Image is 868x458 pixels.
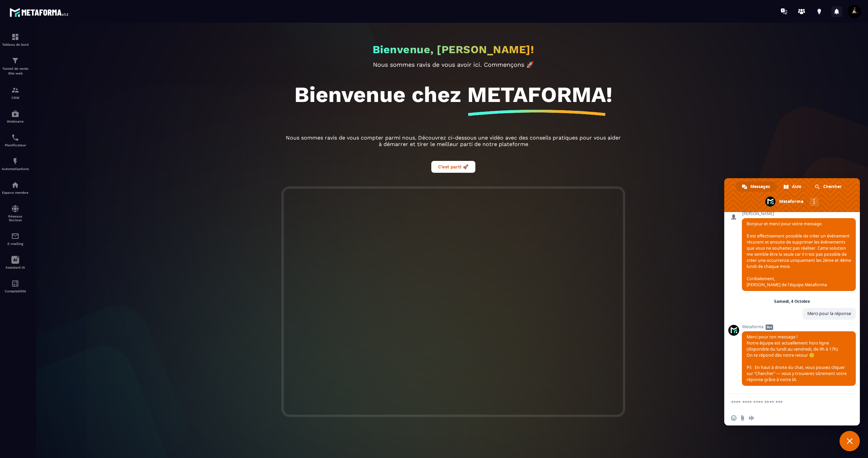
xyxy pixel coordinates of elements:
span: Envoyer un fichier [740,415,745,421]
img: automations [11,157,19,165]
span: Insérer un emoji [731,415,736,421]
a: formationformationCRM [2,81,29,105]
p: Webinaire [2,120,29,123]
p: Tableau de bord [2,43,29,46]
p: Assistant IA [2,266,29,269]
h1: Bienvenue chez METAFORMA! [294,82,612,107]
a: Assistant IA [2,251,29,274]
h2: Bienvenue, [PERSON_NAME]! [373,43,534,56]
span: Chercher [823,182,842,192]
a: emailemailE-mailing [2,227,29,251]
img: scheduler [11,133,19,142]
span: Merci pour ton message ! Notre équipe est actuellement hors ligne (disponible du lundi au vendred... [747,334,847,382]
a: formationformationTableau de bord [2,28,29,51]
p: Nous sommes ravis de vous avoir ici. Commençons 🚀 [284,61,623,68]
button: C’est parti 🚀 [431,161,475,173]
span: Bonjour et merci pour votre message. Il est effectivement possible de créer un évènement récurent... [747,221,851,288]
p: E-mailing [2,242,29,246]
div: Aide [777,182,808,192]
span: Metaforma [742,325,856,329]
div: Chercher [809,182,848,192]
span: Aide [792,182,801,192]
a: automationsautomationsWebinaire [2,105,29,128]
img: formation [11,86,19,94]
a: social-networksocial-networkRéseaux Sociaux [2,200,29,227]
a: C’est parti 🚀 [431,163,475,170]
a: accountantaccountantComptabilité [2,274,29,298]
div: Autres canaux [810,197,819,206]
p: Comptabilité [2,289,29,293]
span: Merci pour la réponse [807,311,851,316]
textarea: Entrez votre message... [731,399,838,405]
img: logo [9,6,71,19]
div: Samedi, 4 Octobre [774,299,810,304]
img: accountant [11,279,19,288]
span: Bot [766,325,773,330]
p: Nous sommes ravis de vous compter parmi nous. Découvrez ci-dessous une vidéo avec des conseils pr... [284,134,623,147]
img: formation [11,57,19,65]
span: Message audio [749,415,754,421]
img: social-network [11,205,19,213]
a: automationsautomationsEspace membre [2,176,29,200]
img: automations [11,110,19,118]
p: Planificateur [2,143,29,147]
p: Espace membre [2,191,29,194]
div: Messages [736,182,777,192]
div: Fermer le chat [840,431,860,451]
img: formation [11,33,19,41]
p: Réseaux Sociaux [2,214,29,222]
a: formationformationTunnel de vente Site web [2,51,29,81]
p: Tunnel de vente Site web [2,66,29,76]
span: Messages [750,182,770,192]
a: schedulerschedulerPlanificateur [2,128,29,152]
span: [PERSON_NAME] [742,211,856,216]
p: Automatisations [2,167,29,171]
a: automationsautomationsAutomatisations [2,152,29,176]
img: email [11,232,19,240]
img: automations [11,181,19,189]
p: CRM [2,96,29,100]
